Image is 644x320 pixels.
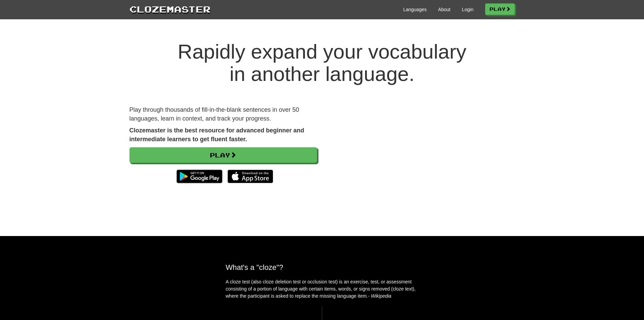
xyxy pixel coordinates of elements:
[129,147,317,163] a: Play
[226,263,419,272] h2: What's a "cloze"?
[462,6,473,13] a: Login
[226,278,419,300] p: A cloze test (also cloze deletion test or occlusion test) is an exercise, test, or assessment con...
[368,293,391,299] em: - Wikipedia
[129,106,317,123] p: Play through thousands of fill-in-the-blank sentences in over 50 languages, learn in context, and...
[403,6,427,13] a: Languages
[438,6,451,13] a: About
[228,170,273,183] img: Download_on_the_App_Store_Badge_US-UK_135x40-25178aeef6eb6b83b96f5f2d004eda3bffbb37122de64afbaef7...
[129,3,211,15] a: Clozemaster
[485,3,515,15] a: Play
[129,127,304,143] strong: Clozemaster is the best resource for advanced beginner and intermediate learners to get fluent fa...
[173,166,225,187] img: Get it on Google Play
